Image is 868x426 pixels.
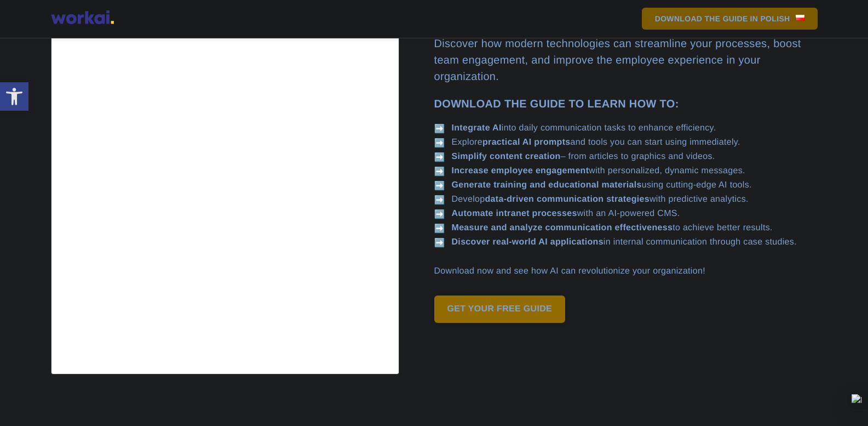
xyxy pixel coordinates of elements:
[434,209,445,220] span: ➡️
[452,166,589,175] strong: Increase employee engagement
[642,8,818,30] a: DOWNLOAD THE GUIDEIN POLISHUS flag
[434,195,445,206] span: ➡️
[452,237,603,247] strong: Discover real-world AI applications
[434,138,445,149] span: ➡️
[434,152,445,163] span: ➡️
[434,138,818,147] li: Explore and tools you can start using immediately.
[434,265,818,278] p: Download now and see how AI can revolutionize your organization!
[452,223,673,232] strong: Measure and analyze communication effectiveness
[434,180,818,190] li: using cutting-edge AI tools.
[434,98,679,110] strong: DOWNLOAD THE GUIDE TO LEARN HOW TO:
[434,296,566,323] a: GET YOUR FREE GUIDE
[434,166,818,176] li: with personalized, dynamic messages.
[434,223,445,234] span: ➡️
[434,237,818,247] li: in internal communication through case studies.
[434,123,818,133] li: into daily communication tasks to enhance efficiency.
[434,180,445,191] span: ➡️
[434,237,445,248] span: ➡️
[434,36,818,85] h3: Discover how modern technologies can streamline your processes, boost team engagement, and improv...
[434,223,818,233] li: to achieve better results.
[434,166,445,177] span: ➡️
[434,123,445,134] span: ➡️
[655,15,748,22] em: DOWNLOAD THE GUIDE
[452,209,577,218] strong: Automate intranet processes
[434,152,818,162] li: – from articles to graphics and videos.
[796,15,804,21] img: US flag
[482,138,571,147] strong: practical AI prompts
[485,195,649,204] strong: data-driven communication strategies
[434,209,818,219] li: with an AI-powered CMS.
[452,123,502,133] strong: Integrate AI
[452,180,642,190] strong: Generate training and educational materials
[434,195,818,205] li: Develop with predictive analytics.
[452,152,561,161] strong: Simplify content creation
